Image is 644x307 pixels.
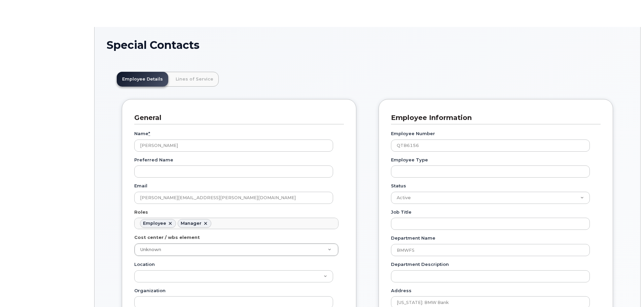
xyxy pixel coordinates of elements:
label: Preferred Name [134,157,173,163]
label: Email [134,183,147,189]
label: Organization [134,287,166,294]
label: Department Name [391,235,435,241]
a: Unknown [135,244,338,256]
label: Name [134,130,150,137]
span: Unknown [140,247,161,252]
label: Status [391,183,406,189]
label: Employee Type [391,157,428,163]
label: Cost center / wbs element [134,234,200,241]
h3: General [134,113,339,122]
label: Roles [134,209,148,215]
abbr: required [148,131,150,136]
label: Address [391,287,412,294]
h1: Special Contacts [107,39,628,51]
div: Manager [181,221,202,226]
a: Employee Details [117,72,168,87]
a: Lines of Service [170,72,219,87]
label: Employee Number [391,130,435,137]
label: Job Title [391,209,412,215]
div: Employee [143,221,166,226]
label: Location [134,261,155,268]
label: Department Description [391,261,449,268]
h3: Employee Information [391,113,596,122]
